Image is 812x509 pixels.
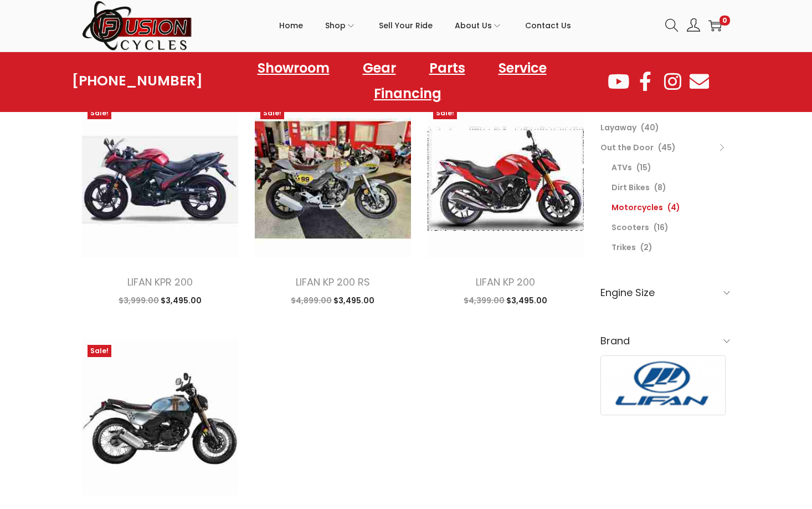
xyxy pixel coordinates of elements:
[525,12,571,39] span: Contact Us
[600,142,654,153] a: Out the Door
[658,142,676,153] span: (45)
[161,295,202,306] span: 3,495.00
[325,12,346,39] span: Shop
[487,55,558,81] a: Service
[600,122,636,133] a: Layaway
[325,1,357,50] a: Shop
[654,182,666,193] span: (8)
[600,279,730,306] h6: Engine Size
[246,55,341,81] a: Showroom
[203,55,607,106] nav: Menu
[296,275,370,289] a: LIFAN KP 200 RS
[641,122,659,133] span: (40)
[611,242,636,253] a: Trikes
[506,295,547,306] span: 3,495.00
[667,202,680,213] span: (4)
[161,295,166,306] span: $
[601,356,725,415] img: Lifan
[119,295,159,306] span: 3,999.00
[611,182,650,193] a: Dirt Bikes
[291,295,296,306] span: $
[464,295,505,306] span: 4,399.00
[119,295,124,306] span: $
[708,19,722,32] a: 0
[654,222,669,233] span: (16)
[476,275,535,289] a: LIFAN KP 200
[600,328,730,354] h6: Brand
[636,162,651,173] span: (15)
[291,295,332,306] span: 4,899.00
[455,1,503,50] a: About Us
[525,1,571,50] a: Contact Us
[464,295,469,306] span: $
[379,12,433,39] span: Sell Your Ride
[611,222,649,233] a: Scooters
[127,275,193,289] a: LIFAN KPR 200
[640,242,652,253] span: (2)
[379,1,433,50] a: Sell Your Ride
[193,1,657,50] nav: Primary navigation
[352,55,407,81] a: Gear
[279,1,303,50] a: Home
[611,202,663,213] a: Motorcycles
[279,12,303,39] span: Home
[72,73,203,89] a: [PHONE_NUMBER]
[506,295,511,306] span: $
[363,81,453,106] a: Financing
[333,295,338,306] span: $
[418,55,476,81] a: Parts
[455,12,492,39] span: About Us
[333,295,374,306] span: 3,495.00
[611,162,632,173] a: ATVs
